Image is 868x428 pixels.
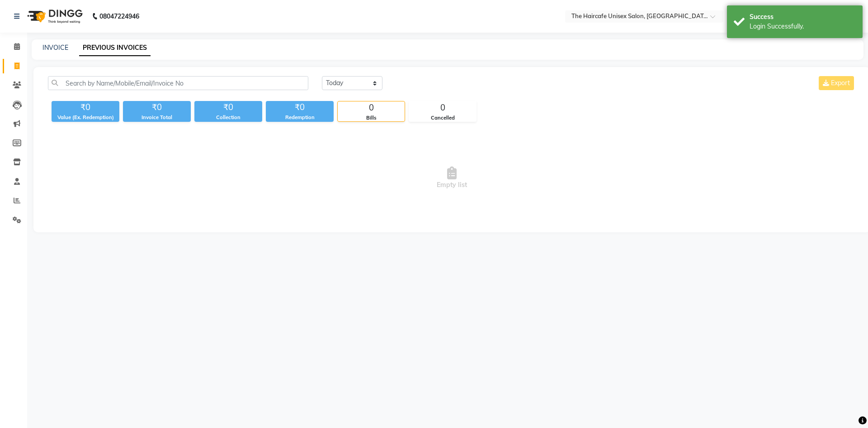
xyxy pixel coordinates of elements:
img: logo [23,4,85,29]
div: Bills [338,114,405,122]
div: Invoice Total [123,114,191,121]
div: ₹0 [52,101,119,114]
div: Collection [194,114,262,121]
div: Login Successfully. [750,22,856,31]
div: Success [750,12,856,22]
input: Search by Name/Mobile/Email/Invoice No [48,76,308,90]
a: PREVIOUS INVOICES [79,40,151,56]
span: Empty list [48,133,856,223]
div: ₹0 [123,101,191,114]
div: 0 [409,101,476,114]
b: 08047224946 [99,4,139,29]
a: INVOICE [42,43,68,52]
div: ₹0 [266,101,334,114]
div: ₹0 [194,101,262,114]
div: Redemption [266,114,334,121]
div: Cancelled [409,114,476,122]
div: Value (Ex. Redemption) [52,114,119,121]
div: 0 [338,101,405,114]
